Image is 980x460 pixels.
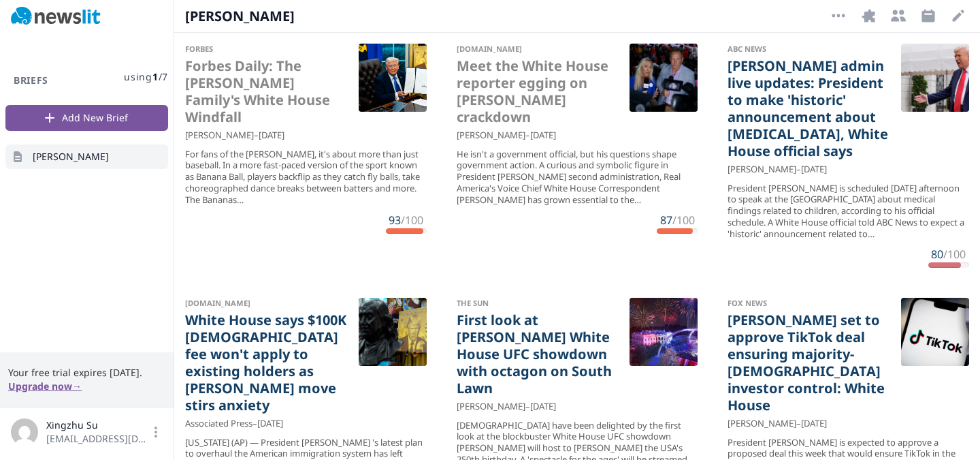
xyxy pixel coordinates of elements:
a: [PERSON_NAME] [5,144,168,169]
button: Xingzhu Su[EMAIL_ADDRESS][DOMAIN_NAME] [11,418,163,446]
div: Forbes [185,44,348,55]
button: Upgrade now [8,380,82,393]
div: He isn't a government official, but his questions shape government action. A curious and symbolic... [457,149,698,206]
time: [DATE] [530,400,556,413]
span: [EMAIL_ADDRESS][DOMAIN_NAME] [46,432,149,446]
span: 1 [152,70,159,83]
span: /100 [672,213,695,228]
span: 93 [389,213,401,228]
time: [DATE] [801,163,827,176]
time: [DATE] [259,129,284,142]
a: First look at [PERSON_NAME] White House UFC showdown with octagon on South Lawn [457,311,619,397]
span: [PERSON_NAME] – [457,129,530,142]
span: Your free trial expires [DATE]. [8,366,165,380]
img: Newslit [11,7,101,26]
span: /100 [943,247,966,262]
span: [PERSON_NAME] – [728,417,801,430]
span: 80 [931,247,943,262]
span: [PERSON_NAME] [185,7,296,26]
time: [DATE] [257,417,283,430]
span: Xingzhu Su [46,418,149,432]
time: [DATE] [530,129,556,142]
span: 87 [660,213,672,228]
span: [PERSON_NAME] – [457,400,530,413]
span: → [72,380,82,393]
a: [PERSON_NAME] set to approve TikTok deal ensuring majority-[DEMOGRAPHIC_DATA] investor control: W... [728,311,890,414]
div: [DOMAIN_NAME] [185,298,348,309]
span: [PERSON_NAME] – [185,129,259,142]
span: /100 [401,213,423,228]
a: White House says $100K [DEMOGRAPHIC_DATA] fee won't apply to existing holders as [PERSON_NAME] mo... [185,311,348,414]
h3: Briefs [5,74,56,87]
span: [PERSON_NAME] – [728,163,801,176]
div: For fans of the [PERSON_NAME], it's about more than just baseball. In a more fast-paced version o... [185,149,427,206]
a: [PERSON_NAME] admin live updates: President to make 'historic' announcement about [MEDICAL_DATA],... [728,57,890,159]
div: The Sun [457,298,619,309]
div: [DOMAIN_NAME] [457,44,619,55]
div: ABC News [728,44,890,55]
span: Associated Press – [185,417,257,430]
time: [DATE] [801,417,827,430]
button: Add New Brief [5,105,168,131]
span: using / 7 [124,70,168,84]
div: President [PERSON_NAME] is scheduled [DATE] afternoon to speak at the [GEOGRAPHIC_DATA] about med... [728,183,969,240]
div: Fox News [728,298,890,309]
a: Forbes Daily: The [PERSON_NAME] Family's White House Windfall [185,57,348,125]
a: Meet the White House reporter egging on [PERSON_NAME] crackdown [457,57,619,125]
span: [PERSON_NAME] [33,150,109,164]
